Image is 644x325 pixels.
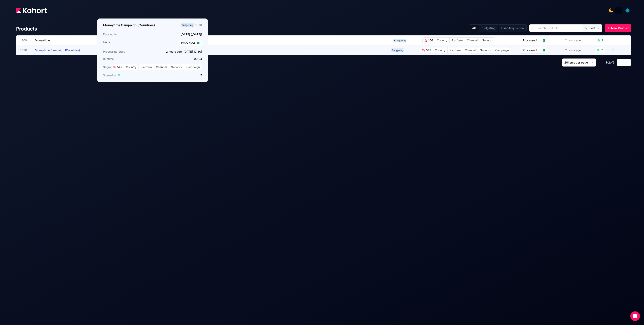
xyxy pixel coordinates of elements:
h3: Runtime [103,57,151,61]
span: Sort [589,26,595,30]
div: Open Intercom Messenger [630,311,640,321]
h3: Data up to [103,32,151,36]
h3: Moneytime Campaign (Countries) [103,23,155,28]
p: 7 [154,73,202,77]
span: 1809 [20,38,30,42]
a: 1820Moneytime Campaign (Countries)Budgeting547CountryPlatformChannelNetworkCampaignProcessed2 hou... [20,45,614,55]
span: Platform [448,47,463,53]
button: User Acquisition [498,25,526,32]
span: Scenarios [103,73,116,77]
span: Moneytime Campaign (Countries) [35,48,80,52]
input: Search Products [529,25,582,32]
p: [DATE] ([DATE]) [154,32,202,36]
p: 2 hours ago ([DATE] 12:30) [154,50,202,54]
span: 2 [613,61,614,64]
button: New Product [605,24,631,32]
a: 1809MoneytimeBudgeting106CountryPlatformChannelNetworkProcessed2 hours ago1 [20,36,614,45]
span: Processed [181,41,195,45]
span: Budgeting [393,39,406,42]
span: Budgeting [181,23,194,27]
span: 547 [425,48,431,52]
span: Country [433,47,447,53]
span: Segments [103,65,116,69]
h3: Processing Start [103,50,151,54]
button: All [469,25,479,32]
h3: State [103,40,151,46]
span: Network [169,64,184,70]
div: 7 [601,48,603,52]
span: Country [435,38,449,43]
span: Channel [463,47,478,53]
img: Kohort logo [16,8,47,13]
span: - [607,61,608,64]
span: Channel [154,64,169,70]
span: Processed [523,38,541,42]
button: 20items per page [562,58,596,67]
span: 106 [427,38,433,42]
span: Processed [523,48,541,52]
span: Network [480,38,495,43]
span: items per page [568,61,588,64]
span: Country [124,64,138,70]
span: 547 [116,65,122,69]
div: 2 hours ago [564,47,582,53]
span: Campaign [184,64,202,70]
span: 2 [608,61,610,64]
app-duration-counter: 00:04 [194,57,202,60]
span: of [610,61,613,64]
div: 2 hours ago [564,38,582,43]
span: 1820 [20,48,30,52]
span: Network [478,47,493,53]
span: Channel [465,38,480,43]
span: Platform [139,64,154,70]
span: 20 [564,61,568,64]
div: 1 [602,38,603,42]
span: Budgeting [391,48,404,52]
button: Budgeting [479,25,498,32]
span: New Product [611,26,629,30]
span: Platform [450,38,465,43]
img: logo_MoneyTimeLogo_1_20250619094856634230.png [617,8,621,12]
span: 1 [606,61,607,64]
div: 1820 [195,23,202,27]
span: Campaign [493,47,511,53]
h4: Products [16,26,37,32]
span: Moneytime [35,39,50,42]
